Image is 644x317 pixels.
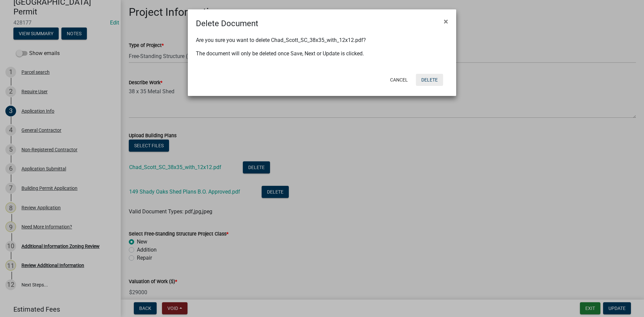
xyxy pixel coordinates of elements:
[444,17,448,26] span: ×
[196,50,448,58] p: The document will only be deleted once Save, Next or Update is clicked.
[196,36,448,44] p: Are you sure you want to delete Chad_Scott_SC_38x35_with_12x12.pdf?
[416,74,443,86] button: Delete
[196,17,258,30] h4: Delete Document
[385,74,413,86] button: Cancel
[438,12,453,31] button: Close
